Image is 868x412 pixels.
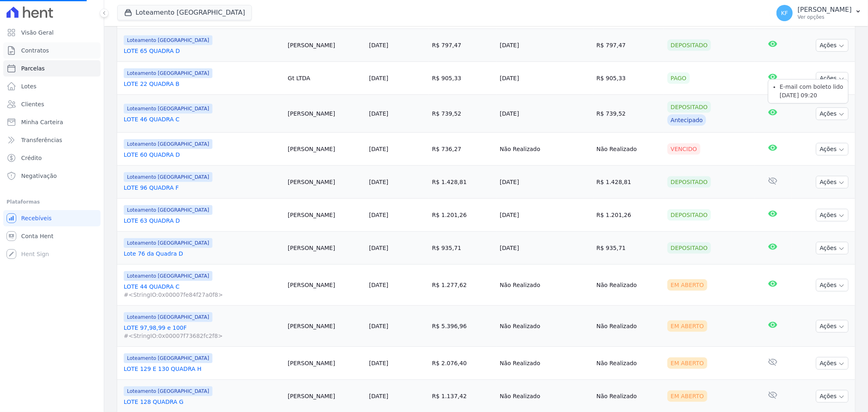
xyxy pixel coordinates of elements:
a: LOTE 96 QUADRA F [124,184,281,192]
span: Loteamento [GEOGRAPHIC_DATA] [124,205,212,215]
a: Lote 76 da Quadra D [124,250,281,258]
div: Depositado [667,39,711,51]
a: [DATE] [369,75,388,81]
a: Recebíveis [3,210,101,226]
button: Ações [816,72,848,85]
a: LOTE 44 QUADRA C#<StringIO:0x00007fe84f27a0f8> [124,283,281,299]
div: Em Aberto [667,390,707,402]
td: R$ 797,47 [429,29,497,62]
td: R$ 935,71 [429,232,497,265]
td: [PERSON_NAME] [284,347,366,380]
button: Ações [816,357,848,370]
div: Antecipado [667,114,706,126]
a: LOTE 97,98,99 e 100F#<StringIO:0x00007f73682fc2f8> [124,324,281,340]
a: [DATE] [369,393,388,399]
td: R$ 5.396,96 [429,306,497,347]
a: Transferências [3,132,101,148]
button: Ações [816,209,848,221]
td: R$ 905,33 [429,62,497,95]
td: [DATE] [496,166,593,199]
span: Loteamento [GEOGRAPHIC_DATA] [124,353,212,363]
div: Depositado [667,176,711,188]
p: Ver opções [798,14,852,20]
span: Loteamento [GEOGRAPHIC_DATA] [124,271,212,281]
td: R$ 1.277,62 [429,265,497,306]
a: LOTE 63 QUADRA D [124,217,281,225]
div: Depositado [667,242,711,254]
span: Contratos [21,46,49,55]
td: Não Realizado [496,265,593,306]
span: KF [781,10,788,16]
span: Loteamento [GEOGRAPHIC_DATA] [124,312,212,322]
td: Gt LTDA [284,62,366,95]
a: [DATE] [369,245,388,251]
div: Em Aberto [667,279,707,291]
a: LOTE 129 E 130 QUADRA H [124,365,281,373]
td: Não Realizado [496,347,593,380]
td: R$ 935,71 [593,232,664,265]
button: Ações [816,176,848,188]
td: [DATE] [496,232,593,265]
span: Parcelas [21,64,45,72]
span: Clientes [21,100,44,108]
td: [PERSON_NAME] [284,265,366,306]
td: [DATE] [496,95,593,133]
a: LOTE 65 QUADRA D [124,47,281,55]
td: [PERSON_NAME] [284,95,366,133]
div: Plataformas [7,197,97,207]
td: R$ 2.076,40 [429,347,497,380]
span: Transferências [21,136,62,144]
button: Ações [816,39,848,52]
div: Em Aberto [667,320,707,332]
a: LOTE 128 QUADRA G [124,398,281,406]
button: Ações [816,390,848,403]
td: [PERSON_NAME] [284,199,366,232]
td: Não Realizado [496,306,593,347]
a: [DATE] [369,179,388,185]
td: R$ 739,52 [429,95,497,133]
td: R$ 1.428,81 [429,166,497,199]
button: Ações [816,107,848,120]
a: Contratos [3,42,101,59]
a: Clientes [3,96,101,112]
td: [PERSON_NAME] [284,306,366,347]
a: Parcelas [3,60,101,77]
a: Lotes [3,78,101,94]
td: Não Realizado [593,133,664,166]
td: R$ 736,27 [429,133,497,166]
td: [PERSON_NAME] [284,29,366,62]
a: Crédito [3,150,101,166]
span: Loteamento [GEOGRAPHIC_DATA] [124,238,212,248]
div: Em Aberto [667,357,707,369]
div: Depositado [667,209,711,221]
td: R$ 1.201,26 [593,199,664,232]
span: Crédito [21,154,42,162]
span: Negativação [21,172,57,180]
a: [DATE] [369,212,388,218]
div: Pago [667,72,690,84]
div: Vencido [667,143,700,155]
button: Loteamento [GEOGRAPHIC_DATA] [117,5,252,20]
div: Depositado [667,101,711,113]
a: Minha Carteira [3,114,101,130]
span: #<StringIO:0x00007fe84f27a0f8> [124,291,281,299]
td: R$ 1.428,81 [593,166,664,199]
td: Não Realizado [593,347,664,380]
button: KF [PERSON_NAME] Ver opções [770,2,868,24]
span: Loteamento [GEOGRAPHIC_DATA] [124,104,212,114]
td: Não Realizado [593,306,664,347]
span: Loteamento [GEOGRAPHIC_DATA] [124,172,212,182]
span: Loteamento [GEOGRAPHIC_DATA] [124,68,212,78]
button: Ações [816,143,848,156]
a: Negativação [3,168,101,184]
td: Não Realizado [496,133,593,166]
span: Minha Carteira [21,118,63,126]
td: Não Realizado [593,265,664,306]
a: [DATE] [369,110,388,117]
a: [DATE] [369,323,388,329]
span: Loteamento [GEOGRAPHIC_DATA] [124,386,212,396]
li: E-mail com boleto lido [DATE] 09:20 [780,83,843,100]
td: [DATE] [496,62,593,95]
td: R$ 1.201,26 [429,199,497,232]
a: [DATE] [369,282,388,288]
